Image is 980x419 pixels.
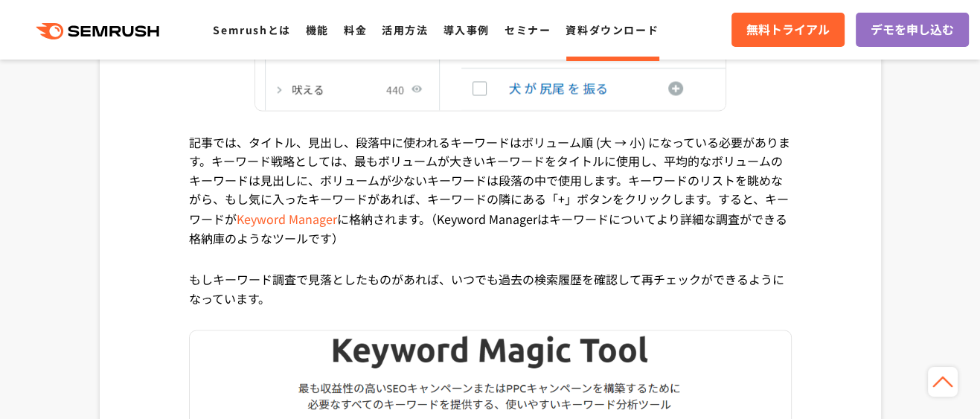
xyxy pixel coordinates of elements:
span: デモを申し込む [871,20,954,39]
p: 記事では、タイトル、見出し、段落中に使われるキーワードはボリューム順 (大 → 小) になっている必要があります。キーワード戦略としては、最もボリュームが大きいキーワードをタイトルに使用し、平均... [189,133,792,270]
p: もしキーワード調査で見落としたものがあれば、いつでも過去の検索履歴を確認して再チェックができるようになっています。 [189,269,792,330]
a: セミナー [505,22,551,37]
a: 活用方法 [382,22,428,37]
a: 資料ダウンロード [566,22,659,37]
a: 導入事例 [443,22,490,37]
a: 料金 [344,22,367,37]
a: Semrushとは [213,22,290,37]
a: Keyword Manager [237,209,337,227]
a: デモを申し込む [856,13,969,47]
span: 無料トライアル [746,20,830,39]
a: 無料トライアル [731,13,845,47]
a: 機能 [306,22,329,37]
